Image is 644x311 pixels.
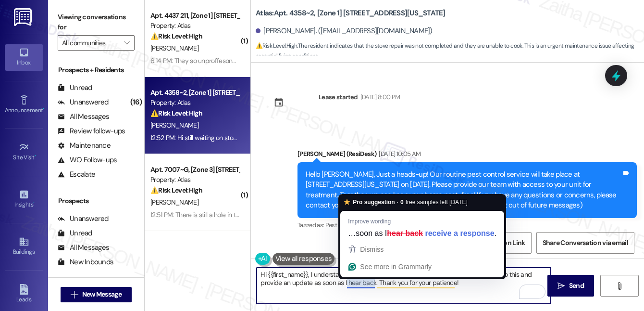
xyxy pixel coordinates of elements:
[325,221,358,229] span: Pest control ,
[150,109,202,117] strong: ⚠️ Risk Level: High
[376,149,421,159] div: [DATE] 10:05 AM
[358,92,400,102] div: [DATE] 8:00 PM
[256,42,297,50] strong: ⚠️ Risk Level: High
[150,165,239,175] div: Apt. 7007~G, [Zone 3] [STREET_ADDRESS][PERSON_NAME]
[150,242,239,252] div: Apt. 6320~BSMT, [Zone 4] 6320-28 S [PERSON_NAME]
[150,88,239,98] div: Apt. 4358~2, [Zone 1] [STREET_ADDRESS][US_STATE]
[256,26,433,36] div: [PERSON_NAME]. ([EMAIL_ADDRESS][DOMAIN_NAME])
[536,232,634,254] button: Share Conversation via email
[124,39,129,47] i: 
[306,169,621,211] div: Hello [PERSON_NAME], Just a heads-up! Our routine pest control service will take place at [STREET...
[458,238,525,248] span: Get Conversation Link
[319,92,358,102] div: Lease started
[557,282,565,290] i: 
[547,275,594,297] button: Send
[58,83,92,93] div: Unread
[150,11,239,21] div: Apt. 4437 211, [Zone 1] [STREET_ADDRESS]
[35,153,36,159] span: •
[297,218,637,232] div: Tagged as:
[58,228,92,238] div: Unread
[569,281,584,291] span: Send
[48,196,144,206] div: Prospects
[150,56,358,65] div: 6:14 PM: They so unproffesonal they never ever answer the phone like ever
[58,112,109,122] div: All Messages
[58,257,113,267] div: New Inbounds
[150,133,269,142] div: 12:52 PM: Hi still waiting on stove can't cook
[5,233,43,259] a: Buildings
[14,8,34,26] img: ResiDesk Logo
[150,32,202,40] strong: ⚠️ Risk Level: High
[150,98,239,108] div: Property: Atlas
[58,97,109,107] div: Unanswered
[58,126,125,136] div: Review follow-ups
[58,214,109,224] div: Unanswered
[150,175,239,185] div: Property: Atlas
[71,291,78,298] i: 
[616,282,623,290] i: 
[58,243,109,253] div: All Messages
[62,35,119,51] input: All communities
[61,287,132,302] button: New Message
[150,210,301,219] div: 12:51 PM: There is still a hole in the wall behind the toilet
[5,186,43,212] a: Insights •
[543,238,628,248] span: Share Conversation via email
[58,155,117,165] div: WO Follow-ups
[150,21,239,31] div: Property: Atlas
[5,44,43,70] a: Inbox
[33,200,35,207] span: •
[256,8,446,18] b: Atlas: Apt. 4358~2, [Zone 1] [STREET_ADDRESS][US_STATE]
[58,10,135,35] label: Viewing conversations for
[48,65,144,75] div: Prospects + Residents
[150,186,202,194] strong: ⚠️ Risk Level: High
[5,139,43,165] a: Site Visit •
[297,149,637,162] div: [PERSON_NAME] (ResiDesk)
[82,289,122,299] span: New Message
[128,95,144,110] div: (16)
[58,141,111,151] div: Maintenance
[43,105,44,112] span: •
[5,281,43,307] a: Leads
[150,198,198,207] span: [PERSON_NAME]
[58,169,95,180] div: Escalate
[257,268,551,304] textarea: To enrich screen reader interactions, please activate Accessibility in Grammarly extension settings
[150,121,198,130] span: [PERSON_NAME]
[150,44,198,52] span: [PERSON_NAME]
[256,41,644,62] span: : The resident indicates that the stove repair was not completed and they are unable to cook. Thi...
